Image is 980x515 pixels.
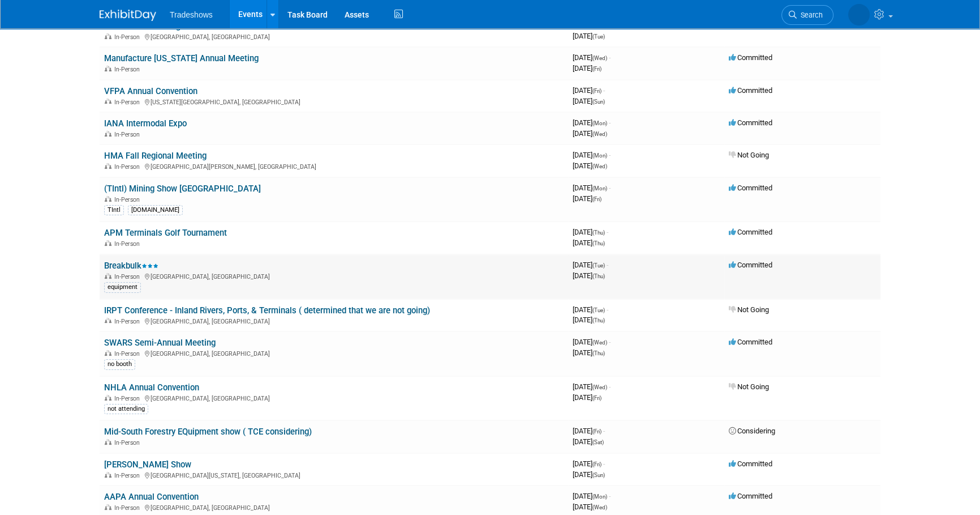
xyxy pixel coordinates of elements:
[592,66,601,72] span: (Fri)
[104,118,187,129] a: IANA Intermodal Expo
[729,338,772,346] span: Committed
[573,459,605,468] span: [DATE]
[573,261,608,269] span: [DATE]
[105,395,111,401] img: In-Person Event
[114,131,143,138] span: In-Person
[573,194,601,203] span: [DATE]
[573,184,611,192] span: [DATE]
[607,261,608,269] span: -
[105,318,111,324] img: In-Person Event
[603,86,605,95] span: -
[114,66,143,73] span: In-Person
[729,305,769,314] span: Not Going
[592,439,604,445] span: (Sat)
[114,472,143,479] span: In-Person
[729,492,772,500] span: Committed
[573,228,608,236] span: [DATE]
[729,118,772,127] span: Committed
[105,33,111,39] img: In-Person Event
[573,129,607,138] span: [DATE]
[104,348,564,357] div: [GEOGRAPHIC_DATA], [GEOGRAPHIC_DATA]
[104,53,259,63] a: Manufacture [US_STATE] Annual Meeting
[573,32,605,40] span: [DATE]
[104,184,261,194] a: (TIntl) Mining Show [GEOGRAPHIC_DATA]
[781,5,833,25] a: Search
[170,10,213,19] span: Tradeshows
[104,282,141,292] div: equipment
[607,21,608,29] span: -
[114,439,143,446] span: In-Person
[114,504,143,512] span: In-Person
[592,262,605,269] span: (Tue)
[609,151,611,159] span: -
[104,393,564,402] div: [GEOGRAPHIC_DATA], [GEOGRAPHIC_DATA]
[105,240,111,246] img: In-Person Event
[573,271,605,280] span: [DATE]
[729,86,772,95] span: Committed
[592,185,607,191] span: (Mon)
[848,4,870,25] img: Matlyn Lowrey
[104,305,430,316] a: IRPT Conference - Inland Rivers, Ports, & Terminals ( determined that we are not going)
[573,492,611,500] span: [DATE]
[105,472,111,478] img: In-Person Event
[592,88,601,94] span: (Fri)
[592,317,605,324] span: (Thu)
[573,86,605,95] span: [DATE]
[573,427,605,435] span: [DATE]
[592,395,601,401] span: (Fri)
[592,120,607,126] span: (Mon)
[573,161,607,170] span: [DATE]
[105,273,111,279] img: In-Person Event
[573,503,607,511] span: [DATE]
[607,305,608,314] span: -
[729,151,769,159] span: Not Going
[573,239,605,247] span: [DATE]
[105,350,111,356] img: In-Person Event
[104,338,216,348] a: SWARS Semi-Annual Meeting
[573,97,605,105] span: [DATE]
[104,316,564,325] div: [GEOGRAPHIC_DATA], [GEOGRAPHIC_DATA]
[573,382,611,391] span: [DATE]
[104,161,564,171] div: [GEOGRAPHIC_DATA][PERSON_NAME], [GEOGRAPHIC_DATA]
[114,350,143,357] span: In-Person
[797,11,823,19] span: Search
[104,151,207,161] a: HMA Fall Regional Meeting
[573,437,604,446] span: [DATE]
[729,427,775,435] span: Considering
[609,492,611,500] span: -
[592,472,605,478] span: (Sun)
[729,382,769,391] span: Not Going
[592,504,607,510] span: (Wed)
[104,32,564,41] div: [GEOGRAPHIC_DATA], [GEOGRAPHIC_DATA]
[592,55,607,61] span: (Wed)
[592,493,607,500] span: (Mon)
[105,163,111,169] img: In-Person Event
[104,470,564,479] div: [GEOGRAPHIC_DATA][US_STATE], [GEOGRAPHIC_DATA]
[104,492,199,502] a: AAPA Annual Convention
[592,273,605,279] span: (Thu)
[105,131,111,137] img: In-Person Event
[114,196,143,203] span: In-Person
[592,350,605,356] span: (Thu)
[592,339,607,346] span: (Wed)
[729,261,772,269] span: Committed
[104,261,158,271] a: Breakbulk
[592,461,601,467] span: (Fri)
[609,382,611,391] span: -
[104,86,197,96] a: VFPA Annual Convention
[104,97,564,106] div: [US_STATE][GEOGRAPHIC_DATA], [GEOGRAPHIC_DATA]
[729,184,772,192] span: Committed
[573,53,611,62] span: [DATE]
[105,196,111,202] img: In-Person Event
[592,196,601,202] span: (Fri)
[729,53,772,62] span: Committed
[592,152,607,159] span: (Mon)
[105,504,111,510] img: In-Person Event
[114,273,143,280] span: In-Person
[573,393,601,402] span: [DATE]
[573,338,611,346] span: [DATE]
[100,10,156,21] img: ExhibitDay
[105,66,111,71] img: In-Person Event
[573,316,605,324] span: [DATE]
[592,384,607,390] span: (Wed)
